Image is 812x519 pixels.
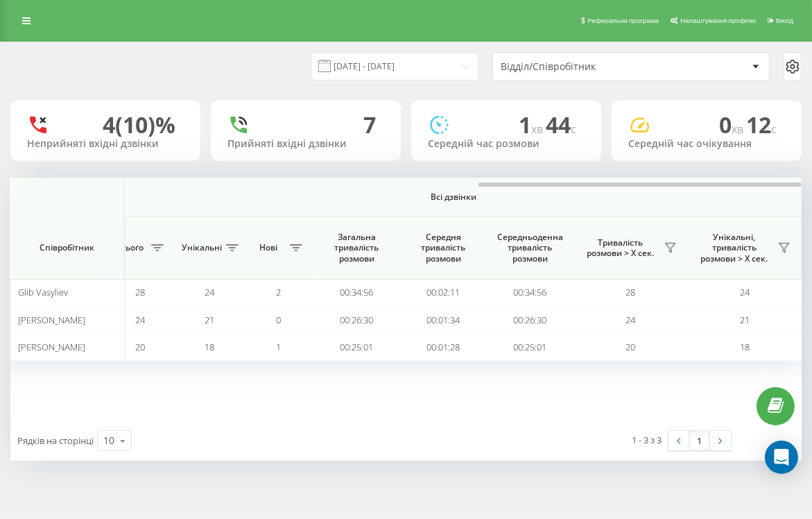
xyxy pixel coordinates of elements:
span: 28 [135,286,145,298]
div: Середній час розмови [428,138,585,150]
div: 1 - 3 з 3 [632,433,662,447]
div: Неприйняті вхідні дзвінки [27,138,184,150]
span: 20 [626,341,636,353]
span: 1 [277,341,282,353]
span: 21 [740,314,750,326]
span: 20 [135,341,145,353]
span: 1 [519,110,546,139]
span: Загальна тривалість розмови [324,232,390,264]
div: 7 [363,112,376,138]
span: Рядків на сторінці [17,434,94,447]
span: [PERSON_NAME] [18,341,85,353]
span: 44 [546,110,576,139]
td: 00:26:30 [487,306,573,333]
span: c [571,121,576,137]
span: Співробітник [22,242,112,253]
td: 00:25:01 [487,334,573,361]
span: 0 [277,314,282,326]
span: Унікальні, тривалість розмови > Х сек. [695,232,774,264]
span: хв [531,121,546,137]
span: 2 [277,286,282,298]
span: Вихід [776,17,793,24]
span: 28 [626,286,636,298]
span: Тривалість розмови > Х сек. [580,237,660,259]
span: c [771,121,777,137]
span: 21 [205,314,214,326]
td: 00:02:11 [400,279,487,306]
span: Всього [112,242,147,253]
span: 0 [719,110,746,139]
td: 00:01:34 [400,306,487,333]
td: 00:25:01 [313,334,400,361]
td: 00:01:28 [400,334,487,361]
span: 18 [205,341,214,353]
div: Відділ/Співробітник [501,61,666,73]
span: 12 [746,110,777,139]
div: 4 (10)% [103,112,175,138]
span: Налаштування профілю [680,17,756,24]
span: [PERSON_NAME] [18,314,85,326]
span: хв [732,121,746,137]
div: Open Intercom Messenger [765,441,798,474]
span: Всі дзвінки [146,192,761,203]
div: Середній час очікування [628,138,785,150]
div: 10 [103,434,114,448]
span: 24 [740,286,750,298]
span: 24 [135,314,145,326]
span: Середня тривалість розмови [411,232,476,264]
span: Нові [251,242,286,253]
span: Середньоденна тривалість розмови [497,232,563,264]
td: 00:34:56 [487,279,573,306]
span: 18 [740,341,750,353]
span: Реферальна програма [587,17,659,24]
span: Glib Vasyliev [18,286,68,298]
span: Унікальні [182,242,222,253]
span: 24 [205,286,214,298]
td: 00:26:30 [313,306,400,333]
span: 24 [626,314,636,326]
a: 1 [689,431,710,450]
div: Прийняті вхідні дзвінки [227,138,384,150]
td: 00:34:56 [313,279,400,306]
